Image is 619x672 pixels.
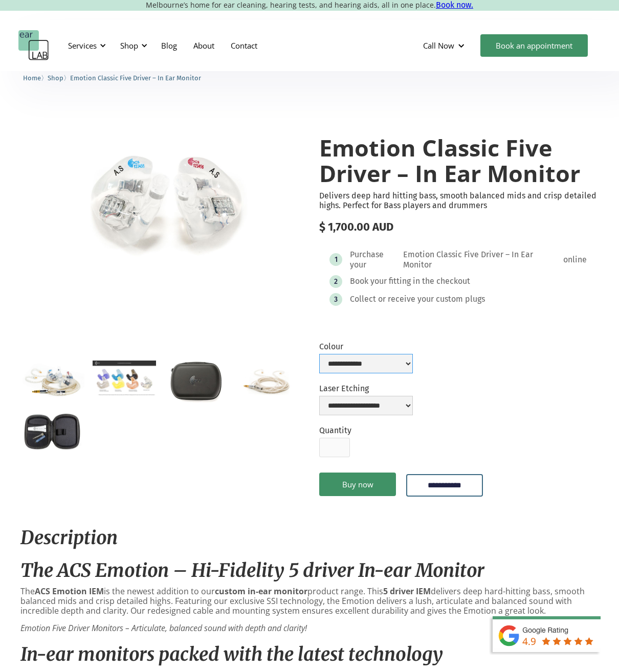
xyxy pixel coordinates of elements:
div: Services [62,30,109,61]
label: Quantity [319,425,351,435]
div: Shop [120,40,138,51]
a: open lightbox [20,411,84,454]
em: The ACS Emotion – Hi-Fidelity 5 driver In-ear Monitor [20,559,484,582]
em: Emotion Five Driver Monitors – Articulate, balanced sound with depth and clarity! [20,622,307,634]
a: Buy now [319,473,396,496]
a: Home [23,73,41,82]
div: Book your fitting in the checkout [350,276,470,286]
strong: custom in-ear monitor [215,586,307,597]
a: About [185,31,223,60]
a: open lightbox [164,361,228,402]
img: Emotion Classic Five Driver – In Ear Monitor [20,115,300,289]
div: Call Now [415,30,475,61]
a: Shop [48,73,63,82]
div: Purchase your [350,250,402,270]
em: Description [20,526,118,549]
a: Book an appointment [480,34,588,57]
div: Call Now [423,40,454,51]
a: open lightbox [236,361,300,400]
h1: Emotion Classic Five Driver – In Ear Monitor [319,135,599,186]
div: online [563,255,587,265]
strong: 5 driver IEM [383,586,431,597]
a: Contact [223,31,266,60]
span: Home [23,74,41,82]
a: open lightbox [20,361,84,400]
strong: ACS Emotion IEM [35,586,104,597]
div: 3 [334,296,338,303]
div: Emotion Classic Five Driver – In Ear Monitor [403,250,562,270]
a: open lightbox [20,115,300,289]
div: Shop [114,30,150,61]
div: 2 [334,278,338,285]
span: Shop [48,74,63,82]
div: Collect or receive your custom plugs [350,294,485,304]
div: 1 [335,256,338,263]
p: Delivers deep hard hitting bass, smooth balanced mids and crisp detailed highs. Perfect for Bass ... [319,191,599,210]
div: $ 1,700.00 AUD [319,220,599,234]
p: The is the newest addition to our product range. This delivers deep hard-hitting bass, smooth bal... [20,587,599,616]
span: Emotion Classic Five Driver – In Ear Monitor [70,74,201,82]
li: 〉 [48,73,70,83]
a: open lightbox [93,361,157,396]
div: Services [68,40,97,51]
a: Blog [153,31,185,60]
label: Laser Etching [319,384,413,393]
label: Colour [319,342,413,351]
a: home [18,30,49,61]
em: In-ear monitors packed with the latest technology [20,643,443,666]
a: Emotion Classic Five Driver – In Ear Monitor [70,73,201,82]
li: 〉 [23,73,48,83]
